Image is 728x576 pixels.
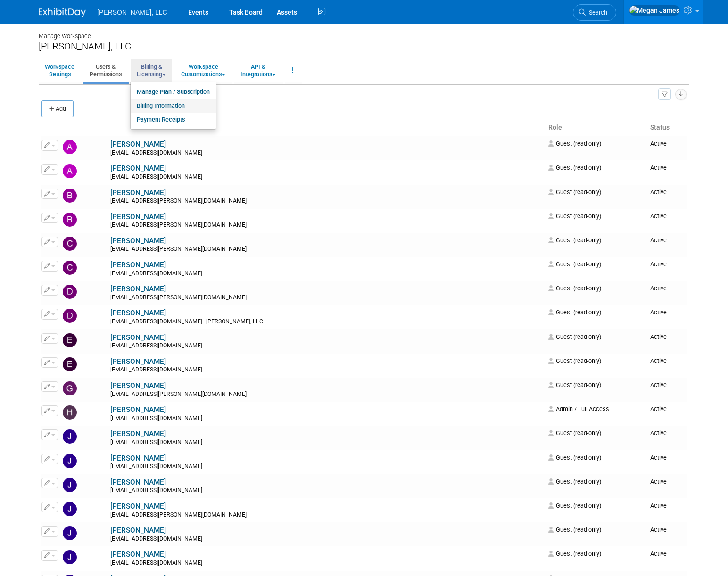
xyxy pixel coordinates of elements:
div: [EMAIL_ADDRESS][DOMAIN_NAME] [110,463,542,470]
a: [PERSON_NAME] [110,502,166,510]
img: Jeramy Sanford [63,550,77,564]
a: [PERSON_NAME] [110,140,166,148]
a: Payment Receipts [131,113,216,127]
div: [EMAIL_ADDRESS][DOMAIN_NAME] [110,173,542,181]
a: [PERSON_NAME] [110,237,166,245]
span: Guest (read-only) [548,164,601,171]
a: [PERSON_NAME] [110,381,166,390]
img: Jacob Pierce [63,429,77,444]
div: [EMAIL_ADDRESS][DOMAIN_NAME] [110,487,542,494]
img: Dale Mork [63,285,77,299]
span: Active [650,237,667,244]
div: [EMAIL_ADDRESS][DOMAIN_NAME] [110,439,542,446]
a: [PERSON_NAME] [110,478,166,486]
a: [PERSON_NAME] [110,454,166,462]
th: Status [646,120,687,136]
span: Guest (read-only) [548,237,601,244]
img: James Deloach [63,454,77,468]
span: [PERSON_NAME], LLC [204,318,266,325]
a: [PERSON_NAME] [110,550,166,559]
span: Guest (read-only) [548,454,601,461]
div: [EMAIL_ADDRESS][DOMAIN_NAME] [110,149,542,157]
span: Active [650,429,667,436]
span: Admin / Full Access [548,405,609,412]
img: Drew Vollbrecht [63,309,77,323]
img: Bernhard Wessendorf [63,189,77,203]
div: [EMAIL_ADDRESS][DOMAIN_NAME] [110,270,542,278]
span: Guest (read-only) [548,285,601,292]
img: Jay Wilson [63,478,77,492]
a: [PERSON_NAME] [110,309,166,317]
span: Active [650,405,667,412]
span: Guest (read-only) [548,261,601,268]
a: [PERSON_NAME] [110,189,166,197]
span: Guest (read-only) [548,140,601,147]
div: [EMAIL_ADDRESS][PERSON_NAME][DOMAIN_NAME] [110,197,542,205]
span: Active [650,478,667,485]
div: [EMAIL_ADDRESS][PERSON_NAME][DOMAIN_NAME] [110,246,542,253]
a: [PERSON_NAME] [110,333,166,342]
img: Megan James [629,5,680,16]
span: Guest (read-only) [548,429,601,436]
span: Guest (read-only) [548,333,601,340]
span: Active [650,164,667,171]
span: Guest (read-only) [548,550,601,557]
span: Active [650,285,667,292]
span: Active [650,454,667,461]
a: [PERSON_NAME] [110,261,166,269]
span: Active [650,140,667,147]
span: Active [650,357,667,364]
img: Gerald DaBoub [63,381,77,395]
a: [PERSON_NAME] [110,285,166,293]
img: Cody Robinet [63,261,77,275]
a: API &Integrations [234,59,282,82]
span: Guest (read-only) [548,502,601,509]
div: [EMAIL_ADDRESS][DOMAIN_NAME] [110,560,542,567]
a: Users &Permissions [83,59,128,82]
div: [EMAIL_ADDRESS][PERSON_NAME][DOMAIN_NAME] [110,511,542,519]
span: Active [650,526,667,533]
img: Chris Beseres [63,237,77,251]
span: Active [650,189,667,196]
div: [EMAIL_ADDRESS][DOMAIN_NAME] [110,342,542,350]
span: | [202,318,204,325]
img: Jeff Seaton [63,502,77,516]
img: Andrea Ellingson [63,164,77,178]
a: [PERSON_NAME] [110,526,166,535]
a: [PERSON_NAME] [110,429,166,438]
span: Active [650,381,667,388]
a: WorkspaceSettings [39,59,81,82]
span: Guest (read-only) [548,213,601,220]
span: Search [586,9,607,16]
span: Active [650,213,667,220]
img: Bryan Viitala [63,213,77,227]
a: Billing Information [131,99,216,113]
img: Eric Kimber [63,333,77,347]
div: [EMAIL_ADDRESS][DOMAIN_NAME] [110,415,542,422]
img: Jennifer Stepka [63,526,77,540]
div: [EMAIL_ADDRESS][DOMAIN_NAME] [110,318,542,326]
span: Guest (read-only) [548,526,601,533]
span: Active [650,550,667,557]
a: WorkspaceCustomizations [175,59,232,82]
img: Hannah Mulholland [63,405,77,420]
span: Active [650,261,667,268]
button: Add [41,100,74,117]
a: [PERSON_NAME] [110,213,166,221]
span: Active [650,309,667,316]
img: Alexius Emejom [63,140,77,154]
div: [EMAIL_ADDRESS][PERSON_NAME][DOMAIN_NAME] [110,294,542,302]
span: Guest (read-only) [548,309,601,316]
a: Search [573,4,616,21]
span: Guest (read-only) [548,381,601,388]
div: Manage Workspace [39,24,689,41]
span: Guest (read-only) [548,478,601,485]
img: ExhibitDay [39,8,86,17]
a: [PERSON_NAME] [110,357,166,366]
span: [PERSON_NAME], LLC [97,8,167,16]
span: Guest (read-only) [548,189,601,196]
div: [EMAIL_ADDRESS][PERSON_NAME][DOMAIN_NAME] [110,222,542,229]
img: Erik Masson [63,357,77,371]
a: [PERSON_NAME] [110,405,166,414]
div: [EMAIL_ADDRESS][DOMAIN_NAME] [110,535,542,543]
